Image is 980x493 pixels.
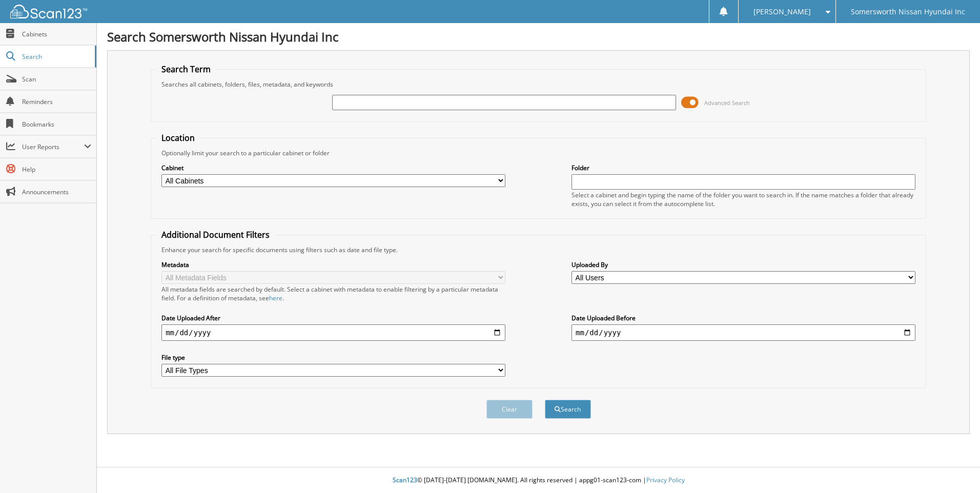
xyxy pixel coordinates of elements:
[486,400,533,419] button: Clear
[22,52,90,61] span: Search
[851,9,965,15] span: Somersworth Nissan Hyundai Inc
[97,468,980,493] div: © [DATE]-[DATE] [DOMAIN_NAME]. All rights reserved | appg01-scan123-com |
[545,400,591,419] button: Search
[156,229,275,240] legend: Additional Document Filters
[571,324,915,341] input: end
[22,30,91,38] span: Cabinets
[22,75,91,84] span: Scan
[22,165,91,174] span: Help
[156,80,921,89] div: Searches all cabinets, folders, files, metadata, and keywords
[571,260,915,269] label: Uploaded By
[156,245,921,254] div: Enhance your search for specific documents using filters such as date and file type.
[646,476,685,484] a: Privacy Policy
[156,132,200,143] legend: Location
[156,64,216,75] legend: Search Term
[22,188,91,196] span: Announcements
[704,99,750,107] span: Advanced Search
[393,476,417,484] span: Scan123
[571,163,915,172] label: Folder
[161,324,505,341] input: start
[22,97,91,106] span: Reminders
[571,314,915,322] label: Date Uploaded Before
[269,294,282,302] a: here
[22,120,91,129] span: Bookmarks
[107,28,970,45] h1: Search Somersworth Nissan Hyundai Inc
[929,444,980,493] iframe: Chat Widget
[571,191,915,208] div: Select a cabinet and begin typing the name of the folder you want to search in. If the name match...
[22,142,84,151] span: User Reports
[161,314,505,322] label: Date Uploaded After
[753,9,811,15] span: [PERSON_NAME]
[161,285,505,302] div: All metadata fields are searched by default. Select a cabinet with metadata to enable filtering b...
[161,163,505,172] label: Cabinet
[161,353,505,362] label: File type
[156,149,921,157] div: Optionally limit your search to a particular cabinet or folder
[161,260,505,269] label: Metadata
[10,5,87,18] img: scan123-logo-white.svg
